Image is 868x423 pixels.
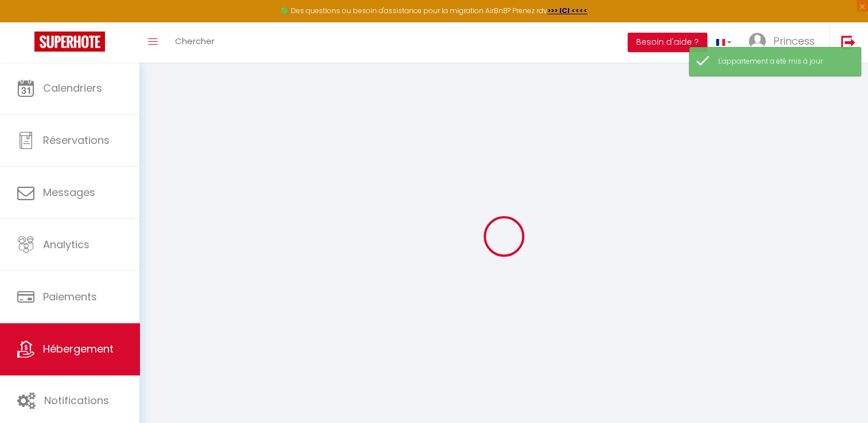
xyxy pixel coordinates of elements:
a: ... Princess [740,22,829,62]
img: Super Booking [34,32,105,52]
div: L'appartement a été mis à jour [718,56,849,67]
img: ... [749,33,766,50]
span: Hébergement [43,342,114,356]
span: Paiements [43,289,97,304]
span: Notifications [44,393,109,408]
span: Chercher [175,35,215,47]
span: Messages [43,185,95,199]
span: Réservations [43,133,110,147]
button: Besoin d'aide ? [628,33,707,52]
span: Analytics [43,237,89,252]
a: Chercher [166,22,223,62]
img: logout [841,35,855,49]
span: Calendriers [43,81,102,95]
a: >>> ICI <<<< [547,6,587,15]
span: Princess [773,34,815,48]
